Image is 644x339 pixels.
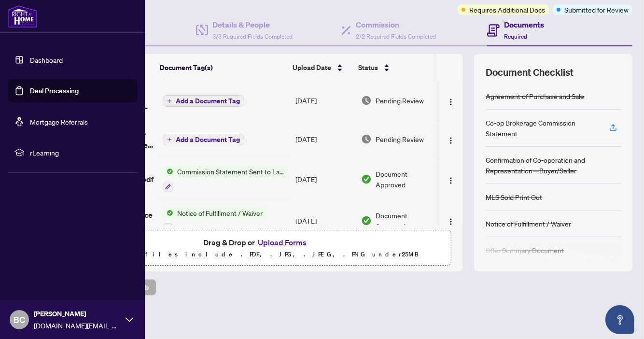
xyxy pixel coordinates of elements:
img: Logo [447,137,455,144]
button: Logo [443,131,459,147]
button: Upload Forms [255,236,309,249]
img: Document Status [361,174,372,184]
td: [DATE] [292,200,357,241]
span: BC [14,313,25,326]
img: Logo [447,177,455,184]
a: Mortgage Referrals [30,117,88,126]
img: Status Icon [163,208,173,218]
button: Add a Document Tag [163,133,244,146]
span: Requires Additional Docs [469,4,545,15]
span: plus [167,99,172,103]
button: Add a Document Tag [163,95,244,107]
h4: Details & People [213,19,293,30]
a: Deal Processing [30,86,79,95]
th: Document Tag(s) [156,54,289,81]
span: Status [358,62,378,73]
span: Document Approved [376,210,435,231]
img: Logo [447,98,455,106]
img: Document Status [361,95,372,106]
span: Pending Review [376,95,424,106]
span: Add a Document Tag [176,98,240,104]
span: 2/2 Required Fields Completed [356,33,436,40]
div: MLS Sold Print Out [486,192,542,202]
span: Commission Statement Sent to Lawyer [173,166,288,177]
span: 3/3 Required Fields Completed [213,33,293,40]
span: Required [504,33,528,40]
span: [PERSON_NAME] [34,309,121,319]
span: Drag & Drop or [203,236,309,249]
span: rLearning [30,147,130,158]
span: plus [167,137,172,142]
img: Status Icon [163,166,173,177]
th: Upload Date [289,54,354,81]
td: [DATE] [292,120,357,158]
h4: Commission [356,19,436,30]
h4: Documents [504,19,545,30]
div: Agreement of Purchase and Sale [486,91,584,101]
span: Document Checklist [486,66,574,79]
button: Logo [443,93,459,108]
th: Status [354,54,436,81]
button: Add a Document Tag [163,134,244,145]
button: Open asap [605,305,634,334]
button: Logo [443,213,459,228]
img: Document Status [361,134,372,144]
button: Status IconNotice of Fulfillment / Waiver [163,208,266,234]
button: Status IconCommission Statement Sent to Lawyer [163,166,288,192]
span: Add a Document Tag [176,136,240,143]
span: Pending Review [376,134,424,144]
img: Document Status [361,215,372,226]
span: Notice of Fulfillment / Waiver [173,208,266,218]
button: Add a Document Tag [163,95,244,107]
td: [DATE] [292,81,357,120]
span: [DOMAIN_NAME][EMAIL_ADDRESS][DOMAIN_NAME] [34,320,121,331]
span: Document Approved [376,169,435,190]
img: Logo [447,218,455,226]
span: Submitted for Review [564,4,629,15]
button: Logo [443,171,459,187]
span: Drag & Drop orUpload FormsSupported files include .PDF, .JPG, .JPEG, .PNG under25MB [62,230,450,266]
span: Upload Date [293,62,331,73]
div: Co-op Brokerage Commission Statement [486,117,598,139]
p: Supported files include .PDF, .JPG, .JPEG, .PNG under 25 MB [68,249,445,260]
div: Confirmation of Co-operation and Representation—Buyer/Seller [486,155,621,176]
img: logo [8,5,38,28]
td: [DATE] [292,158,357,200]
a: Dashboard [30,56,63,64]
div: Notice of Fulfillment / Waiver [486,218,571,229]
